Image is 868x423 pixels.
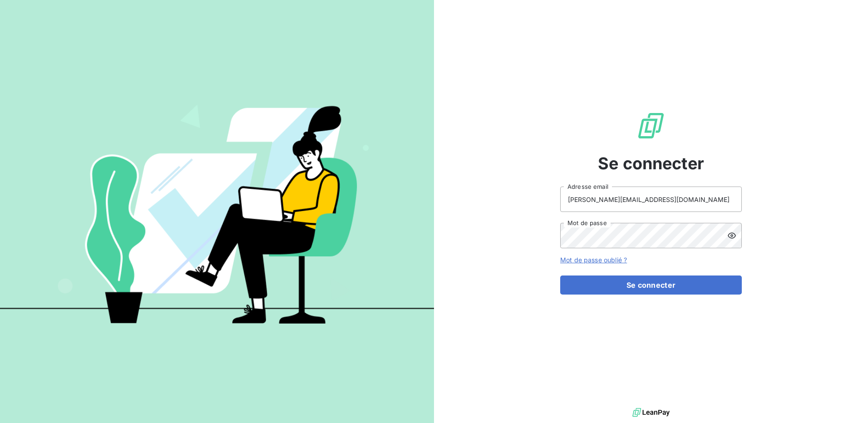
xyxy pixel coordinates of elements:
[636,111,666,140] img: Logo LeanPay
[560,275,742,295] button: Se connecter
[632,406,670,419] img: logo
[560,256,627,264] a: Mot de passe oublié ?
[598,151,704,176] span: Se connecter
[560,187,742,212] input: placeholder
